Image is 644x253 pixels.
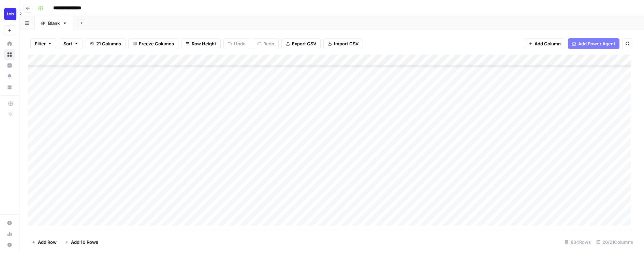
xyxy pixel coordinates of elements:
button: Export CSV [281,38,321,49]
a: Insights [4,60,15,71]
button: Redo [253,38,279,49]
a: Usage [4,228,15,239]
span: Import CSV [334,40,358,47]
span: Sort [63,40,72,47]
span: Add Row [38,239,57,245]
span: Filter [35,40,46,47]
button: Add 10 Rows [61,237,102,248]
button: 21 Columns [86,38,126,49]
span: Undo [234,40,246,47]
span: Add Power Agent [578,40,615,47]
span: Redo [263,40,274,47]
div: 834 Rows [562,237,594,248]
button: Add Row [28,237,61,248]
span: Export CSV [292,40,316,47]
span: Row Height [192,40,216,47]
a: Browse [4,49,15,60]
div: 20/21 Columns [594,237,636,248]
a: Settings [4,218,15,228]
a: Opportunities [4,71,15,82]
button: Add Column [524,38,565,49]
span: Add Column [535,40,561,47]
button: Filter [30,38,56,49]
button: Add Power Agent [568,38,619,49]
button: Undo [223,38,250,49]
span: 21 Columns [96,40,121,47]
a: Your Data [4,82,15,93]
img: Lob Logo [4,8,16,20]
button: Sort [59,38,83,49]
button: Freeze Columns [128,38,178,49]
button: Help + Support [4,239,15,250]
button: Workspace: Lob [4,5,15,23]
a: Home [4,38,15,49]
button: Import CSV [323,38,363,49]
button: Row Height [181,38,221,49]
div: Blank [48,20,60,27]
span: Add 10 Rows [71,239,98,245]
span: Freeze Columns [139,40,174,47]
a: Blank [35,16,73,30]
